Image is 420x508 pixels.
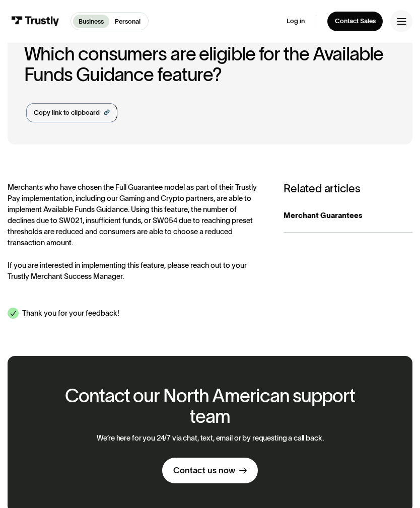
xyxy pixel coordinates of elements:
a: Copy link to clipboard [26,103,117,122]
div: Contact Sales [335,17,376,26]
a: Contact us now [162,458,257,483]
p: Personal [115,17,141,26]
a: Contact Sales [327,12,383,31]
div: Thank you for your feedback! [22,308,119,319]
div: Merchants who have chosen the Full Guarantee model as part of their Trustly Pay implementation, i... [8,182,265,282]
h3: Related articles [284,182,412,195]
p: We’re here for you 24/7 via chat, text, email or by requesting a call back. [97,434,324,443]
h2: Contact our North American support team [63,386,357,426]
a: Personal [109,15,146,28]
a: Merchant Guarantees [284,199,412,233]
p: Business [79,17,104,26]
h1: Which consumers are eligible for the Available Funds Guidance feature? [24,44,394,85]
img: Trustly Logo [11,16,59,26]
div: Contact us now [173,465,235,476]
div: Copy link to clipboard [34,108,100,117]
a: Business [73,15,109,28]
a: Log in [287,17,305,26]
div: Merchant Guarantees [284,210,412,221]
